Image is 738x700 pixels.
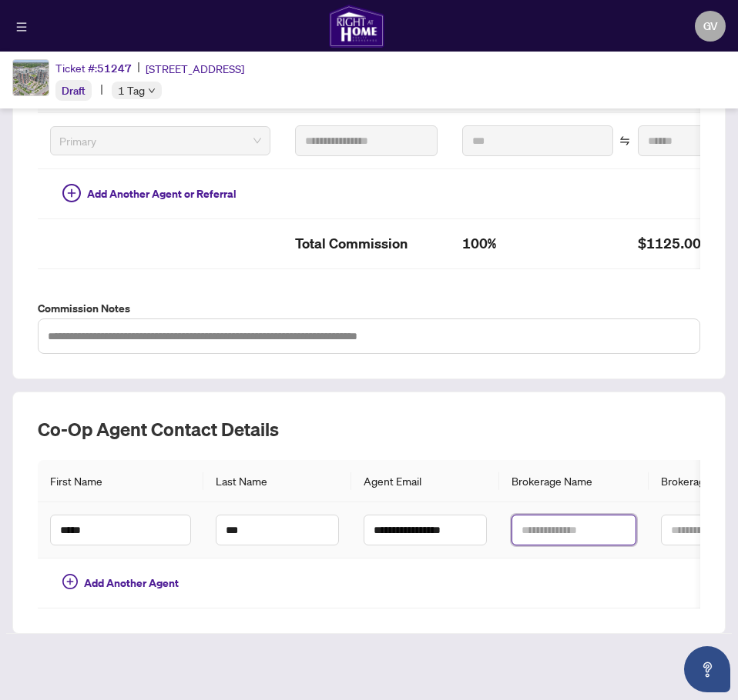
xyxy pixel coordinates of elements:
button: Add Another Agent [50,571,191,595]
button: Add Another Agent or Referral [50,182,249,206]
span: menu [16,22,27,32]
span: Draft [62,84,86,98]
span: 51247 [97,62,132,75]
span: swap [619,135,630,146]
img: logo [329,5,384,48]
h2: Total Commission [295,232,438,256]
span: down [148,87,156,95]
th: Agent Email [351,460,499,502]
div: Ticket #: [55,59,132,77]
h2: 100% [462,232,613,256]
th: Brokerage Name [499,460,648,502]
span: plus-circle [62,184,81,202]
button: Open asap [684,646,730,692]
span: Primary [59,129,261,152]
th: First Name [38,460,203,502]
span: plus-circle [62,574,78,589]
span: 1 Tag [118,82,145,99]
span: [STREET_ADDRESS] [146,60,244,77]
span: GV [703,18,718,35]
th: Last Name [203,460,351,502]
img: IMG-N12306908_1.jpg [13,60,49,95]
label: Commission Notes [38,300,700,317]
span: Add Another Agent [84,575,179,592]
span: Add Another Agent or Referral [87,185,236,202]
h2: Co-op Agent Contact Details [38,417,700,442]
